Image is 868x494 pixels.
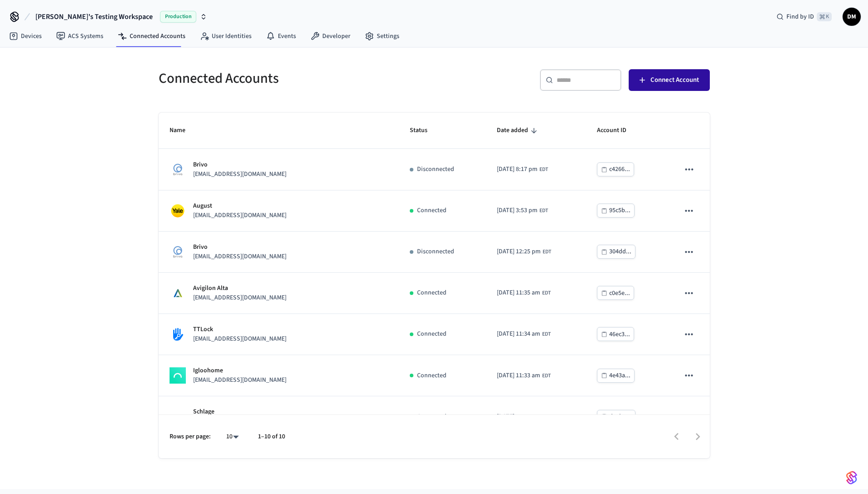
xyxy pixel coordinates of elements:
[817,12,832,21] span: ⌘ K
[170,161,186,178] img: August Logo, Square
[769,9,839,25] div: Find by ID⌘ K
[410,123,439,138] span: Status
[193,170,286,179] p: [EMAIL_ADDRESS][DOMAIN_NAME]
[843,8,861,26] button: DM
[497,123,540,138] span: Date added
[543,248,551,256] span: EDT
[303,28,358,44] a: Developer
[170,203,186,219] img: Yale Logo, Square
[844,9,860,25] span: DM
[2,28,49,44] a: Devices
[193,160,286,170] p: Brivo
[497,206,538,215] span: [DATE] 3:53 pm
[629,69,710,91] button: Connect Account
[542,289,551,297] span: EDT
[417,165,454,174] p: Disconnected
[542,372,551,380] span: EDT
[846,470,857,485] img: SeamLogoGradient.69752ec5.svg
[193,334,286,344] p: [EMAIL_ADDRESS][DOMAIN_NAME]
[358,28,407,44] a: Settings
[497,371,540,380] span: [DATE] 11:33 am
[609,370,630,381] div: 4e43a...
[193,375,286,385] p: [EMAIL_ADDRESS][DOMAIN_NAME]
[497,206,548,215] div: America/Toronto
[170,123,197,138] span: Name
[609,205,630,216] div: 95c5b...
[193,325,286,334] p: TTLock
[193,366,286,375] p: Igloohome
[597,327,634,341] button: 46ec3...
[170,244,186,260] img: August Logo, Square
[597,204,635,218] button: 95c5b...
[170,285,186,301] img: Avigilon Alta Logo, Square
[497,165,548,174] div: America/Toronto
[193,211,286,220] p: [EMAIL_ADDRESS][DOMAIN_NAME]
[193,252,286,261] p: [EMAIL_ADDRESS][DOMAIN_NAME]
[170,432,211,442] p: Rows per page:
[539,413,548,421] span: EDT
[609,246,631,257] div: 304dd...
[222,430,243,443] div: 10
[539,207,548,215] span: EDT
[417,206,446,215] p: Connected
[111,28,193,44] a: Connected Accounts
[539,166,548,174] span: EDT
[597,286,634,300] button: c0e5e...
[497,247,551,256] div: America/Toronto
[259,28,303,44] a: Events
[597,369,635,383] button: 4e43a...
[497,371,551,380] div: America/Toronto
[497,412,548,422] div: America/Toronto
[497,288,551,298] div: America/Toronto
[597,410,635,424] button: d49ba...
[193,201,286,211] p: August
[193,284,286,293] p: Avigilon Alta
[497,165,538,174] span: [DATE] 8:17 pm
[497,329,540,339] span: [DATE] 11:34 am
[786,12,814,21] span: Find by ID
[193,242,286,252] p: Brivo
[417,412,446,422] p: Connected
[35,11,153,22] span: [PERSON_NAME]'s Testing Workspace
[597,162,634,176] button: c4266...
[417,288,446,298] p: Connected
[609,164,630,175] div: c4266...
[193,293,286,303] p: [EMAIL_ADDRESS][DOMAIN_NAME]
[417,371,446,380] p: Connected
[193,28,259,44] a: User Identities
[170,408,186,425] img: Schlage Logo, Square
[609,411,631,423] div: d49ba...
[497,247,541,256] span: [DATE] 12:25 pm
[159,69,429,88] h5: Connected Accounts
[497,288,540,298] span: [DATE] 11:35 am
[497,329,551,339] div: America/Toronto
[542,330,551,338] span: EDT
[597,245,635,259] button: 304dd...
[417,247,454,256] p: Disconnected
[650,74,699,86] span: Connect Account
[258,432,285,442] p: 1–10 of 10
[170,367,186,384] img: igloohome_logo
[417,329,446,339] p: Connected
[49,28,111,44] a: ACS Systems
[193,407,286,417] p: Schlage
[609,329,630,340] div: 46ec3...
[160,11,196,23] span: Production
[497,412,537,422] span: [DATE] 9:34 am
[609,288,630,299] div: c0e5e...
[170,326,186,342] img: TTLock Logo, Square
[597,123,638,138] span: Account ID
